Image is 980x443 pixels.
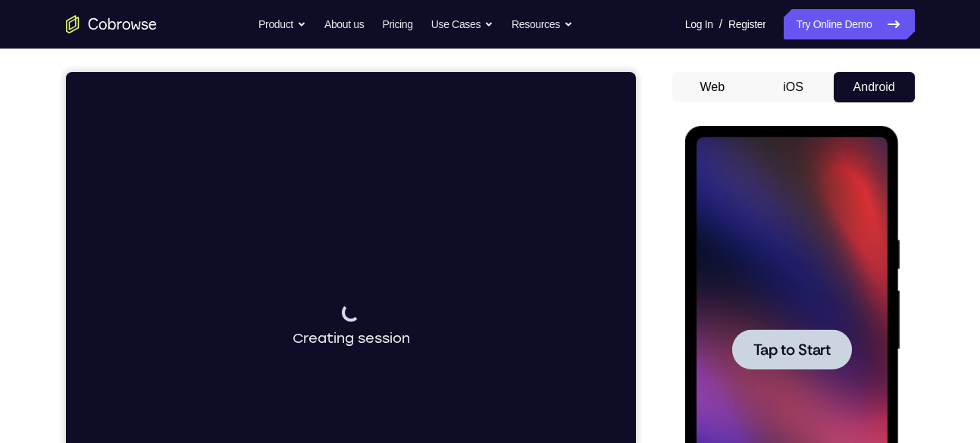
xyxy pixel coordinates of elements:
[753,72,834,102] button: iOS
[685,9,713,39] a: Log In
[68,216,146,231] span: Tap to Start
[258,9,306,39] button: Product
[784,9,914,39] a: Try Online Demo
[834,72,915,102] button: Android
[47,203,167,243] button: Tap to Start
[227,231,344,277] div: Creating session
[324,9,364,39] a: About us
[431,9,493,39] button: Use Cases
[382,9,412,39] a: Pricing
[66,15,157,33] a: Go to the home page
[719,15,722,33] span: /
[728,9,766,39] a: Register
[512,9,573,39] button: Resources
[672,72,753,102] button: Web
